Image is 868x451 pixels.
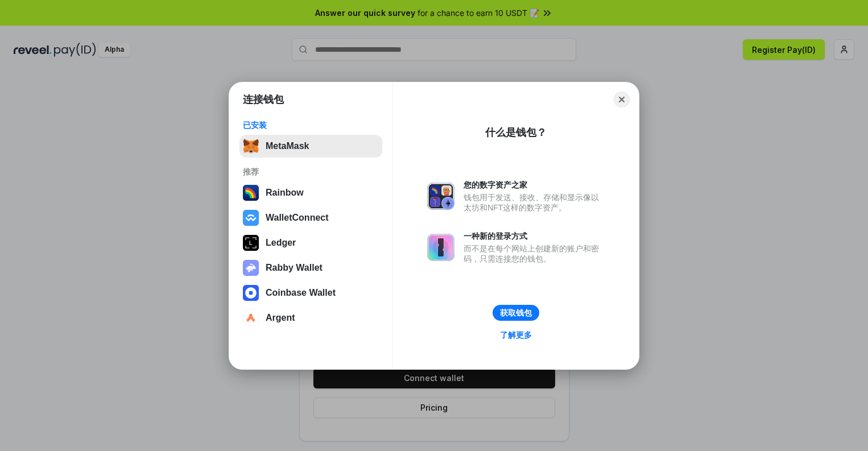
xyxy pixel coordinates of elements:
button: Close [614,92,630,107]
div: 而不是在每个网站上创建新的账户和密码，只需连接您的钱包。 [464,243,605,264]
div: 一种新的登录方式 [464,231,605,241]
div: Rabby Wallet [266,263,323,273]
div: 什么是钱包？ [485,126,547,139]
div: 了解更多 [500,330,532,340]
a: 了解更多 [493,328,539,342]
div: WalletConnect [266,213,329,223]
img: svg+xml,%3Csvg%20width%3D%2228%22%20height%3D%2228%22%20viewBox%3D%220%200%2028%2028%22%20fill%3D... [243,310,259,326]
img: svg+xml,%3Csvg%20xmlns%3D%22http%3A%2F%2Fwww.w3.org%2F2000%2Fsvg%22%20width%3D%2228%22%20height%3... [243,235,259,251]
button: Coinbase Wallet [239,282,382,304]
div: MetaMask [266,141,309,151]
img: svg+xml,%3Csvg%20width%3D%22120%22%20height%3D%22120%22%20viewBox%3D%220%200%20120%20120%22%20fil... [243,185,259,201]
img: svg+xml,%3Csvg%20xmlns%3D%22http%3A%2F%2Fwww.w3.org%2F2000%2Fsvg%22%20fill%3D%22none%22%20viewBox... [427,234,454,261]
button: Rainbow [239,181,382,204]
img: svg+xml,%3Csvg%20xmlns%3D%22http%3A%2F%2Fwww.w3.org%2F2000%2Fsvg%22%20fill%3D%22none%22%20viewBox... [427,183,454,210]
img: svg+xml,%3Csvg%20xmlns%3D%22http%3A%2F%2Fwww.w3.org%2F2000%2Fsvg%22%20fill%3D%22none%22%20viewBox... [243,260,259,276]
div: Ledger [266,238,296,248]
div: Coinbase Wallet [266,288,336,298]
h1: 连接钱包 [243,93,284,106]
div: 推荐 [243,167,379,177]
button: Rabby Wallet [239,256,382,279]
img: svg+xml,%3Csvg%20fill%3D%22none%22%20height%3D%2233%22%20viewBox%3D%220%200%2035%2033%22%20width%... [243,138,259,154]
div: Argent [266,313,295,323]
button: MetaMask [239,135,382,158]
button: Argent [239,307,382,329]
div: 已安装 [243,120,379,130]
div: 钱包用于发送、接收、存储和显示像以太坊和NFT这样的数字资产。 [464,192,605,213]
img: svg+xml,%3Csvg%20width%3D%2228%22%20height%3D%2228%22%20viewBox%3D%220%200%2028%2028%22%20fill%3D... [243,210,259,226]
div: 获取钱包 [500,308,532,318]
img: svg+xml,%3Csvg%20width%3D%2228%22%20height%3D%2228%22%20viewBox%3D%220%200%2028%2028%22%20fill%3D... [243,285,259,301]
div: Rainbow [266,188,304,198]
button: Ledger [239,231,382,254]
div: 您的数字资产之家 [464,180,605,190]
button: WalletConnect [239,206,382,229]
button: 获取钱包 [493,305,539,321]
